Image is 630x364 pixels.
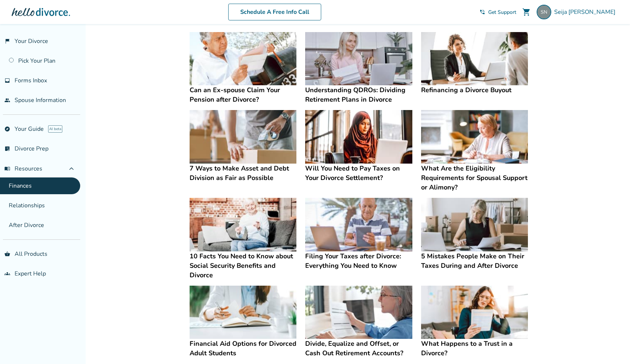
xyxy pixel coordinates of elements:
[305,85,412,104] h4: Understanding QDROs: Dividing Retirement Plans in Divorce
[190,286,296,339] img: Financial Aid Options for Divorced Adult Students
[554,8,618,16] span: Seija [PERSON_NAME]
[190,198,296,251] img: 10 Facts You Need to Know about Social Security Benefits and Divorce
[421,32,528,86] img: Refinancing a Divorce Buyout
[421,32,528,95] a: Refinancing a Divorce BuyoutRefinancing a Divorce Buyout
[305,164,412,183] h4: Will You Need to Pay Taxes on Your Divorce Settlement?
[4,78,10,83] span: inbox
[4,165,42,173] span: Resources
[479,9,485,15] span: phone_in_talk
[190,32,296,86] img: Can an Ex-spouse Claim Your Pension after Divorce?
[228,4,321,20] a: Schedule A Free Info Call
[488,9,516,16] span: Get Support
[421,286,528,339] img: What Happens to a Trust in a Divorce?
[522,8,531,16] span: shopping_cart
[190,198,296,280] a: 10 Facts You Need to Know about Social Security Benefits and Divorce10 Facts You Need to Know abo...
[4,251,10,257] span: shopping_basket
[421,164,528,192] h4: What Are the Eligibility Requirements for Spousal Support or Alimony?
[305,251,412,270] h4: Filing Your Taxes after Divorce: Everything You Need to Know
[4,146,10,152] span: list_alt_check
[190,32,296,105] a: Can an Ex-spouse Claim Your Pension after Divorce?Can an Ex-spouse Claim Your Pension after Divorce?
[305,110,412,183] a: Will You Need to Pay Taxes on Your Divorce Settlement?Will You Need to Pay Taxes on Your Divorce ...
[594,329,630,364] iframe: Chat Widget
[190,286,296,358] a: Financial Aid Options for Divorced Adult StudentsFinancial Aid Options for Divorced Adult Students
[421,198,528,251] img: 5 Mistakes People Make on Their Taxes During and After Divorce
[15,77,47,85] span: Forms Inbox
[305,198,412,270] a: Filing Your Taxes after Divorce: Everything You Need to KnowFiling Your Taxes after Divorce: Ever...
[67,164,76,173] span: expand_less
[190,110,296,164] img: 7 Ways to Make Asset and Debt Division as Fair as Possible
[421,251,528,270] h4: 5 Mistakes People Make on Their Taxes During and After Divorce
[421,198,528,270] a: 5 Mistakes People Make on Their Taxes During and After Divorce5 Mistakes People Make on Their Tax...
[4,38,10,44] span: flag_2
[305,286,412,358] a: Divide, Equalize and Offset, or Cash Out Retirement Accounts?Divide, Equalize and Offset, or Cash...
[4,166,10,172] span: menu_book
[190,251,296,280] h4: 10 Facts You Need to Know about Social Security Benefits and Divorce
[305,110,412,164] img: Will You Need to Pay Taxes on Your Divorce Settlement?
[190,164,296,183] h4: 7 Ways to Make Asset and Debt Division as Fair as Possible
[421,286,528,358] a: What Happens to a Trust in a Divorce?What Happens to a Trust in a Divorce?
[421,85,528,95] h4: Refinancing a Divorce Buyout
[305,32,412,105] a: Understanding QDROs: Dividing Retirement Plans in DivorceUnderstanding QDROs: Dividing Retirement...
[421,110,528,164] img: What Are the Eligibility Requirements for Spousal Support or Alimony?
[305,32,412,86] img: Understanding QDROs: Dividing Retirement Plans in Divorce
[421,339,528,358] h4: What Happens to a Trust in a Divorce?
[48,125,62,133] span: AI beta
[190,110,296,183] a: 7 Ways to Make Asset and Debt Division as Fair as Possible7 Ways to Make Asset and Debt Division ...
[305,339,412,358] h4: Divide, Equalize and Offset, or Cash Out Retirement Accounts?
[4,271,10,277] span: groups
[479,9,516,16] a: phone_in_talkGet Support
[4,126,10,132] span: explore
[4,97,10,103] span: people
[537,5,551,19] img: seija.neumyer@gmail.com
[421,110,528,192] a: What Are the Eligibility Requirements for Spousal Support or Alimony?What Are the Eligibility Req...
[190,339,296,358] h4: Financial Aid Options for Divorced Adult Students
[190,85,296,104] h4: Can an Ex-spouse Claim Your Pension after Divorce?
[305,198,412,251] img: Filing Your Taxes after Divorce: Everything You Need to Know
[305,286,412,339] img: Divide, Equalize and Offset, or Cash Out Retirement Accounts?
